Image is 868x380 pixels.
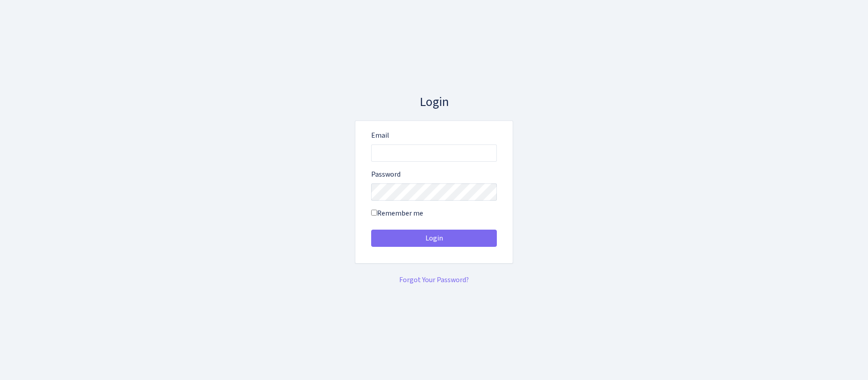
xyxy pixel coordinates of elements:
[355,95,513,110] h3: Login
[399,275,469,285] a: Forgot Your Password?
[371,169,401,180] label: Password
[371,130,389,141] label: Email
[371,230,497,247] button: Login
[371,210,377,216] input: Remember me
[371,208,423,219] label: Remember me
